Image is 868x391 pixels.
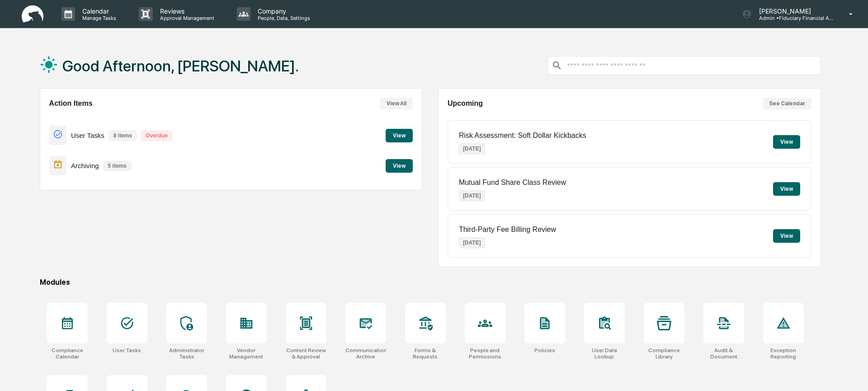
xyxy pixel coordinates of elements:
button: View [773,182,800,196]
div: Modules [40,278,821,287]
h2: Upcoming [448,99,483,108]
p: Calendar [75,7,121,15]
p: Mutual Fund Share Class Review [459,179,566,187]
img: logo [22,5,43,23]
h1: Good Afternoon, [PERSON_NAME]. [62,57,299,75]
p: [DATE] [459,237,485,248]
p: [DATE] [459,143,485,154]
p: Company [250,7,315,15]
p: Overdue [141,131,172,141]
div: Content Review & Approval [286,347,326,360]
p: Manage Tasks [75,15,121,21]
h2: Action Items [49,99,93,108]
iframe: Open customer support [839,361,863,386]
div: People and Permissions [465,347,505,360]
p: Reviews [153,7,219,15]
div: Audit & Document Logs [703,347,744,360]
button: View [773,229,800,243]
a: View [386,161,413,170]
p: Archiving [71,162,99,170]
div: Forms & Requests [405,347,446,360]
div: User Data Lookup [584,347,625,360]
div: Vendor Management [226,347,267,360]
button: View [386,159,413,173]
a: View [386,131,413,139]
p: People, Data, Settings [250,15,315,21]
p: Approval Management [153,15,219,21]
p: Risk Assessment: Soft Dollar Kickbacks [459,132,586,140]
p: Third-Party Fee Billing Review [459,226,556,234]
p: [PERSON_NAME] [752,7,836,15]
button: View [773,135,800,149]
div: User Tasks [113,347,141,353]
div: Compliance Calendar [47,347,88,360]
button: View All [380,98,413,109]
button: See Calendar [763,98,811,109]
div: Communications Archive [345,347,386,360]
div: Administrator Tasks [166,347,207,360]
div: Policies [534,347,555,353]
p: Admin • Fiduciary Financial Advisors [752,15,836,21]
p: 5 items [104,161,131,171]
p: 8 items [109,131,137,141]
button: View [386,129,413,142]
p: [DATE] [459,190,485,201]
div: Exception Reporting [763,347,804,360]
div: Compliance Library [644,347,684,360]
p: User Tasks [71,132,104,139]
